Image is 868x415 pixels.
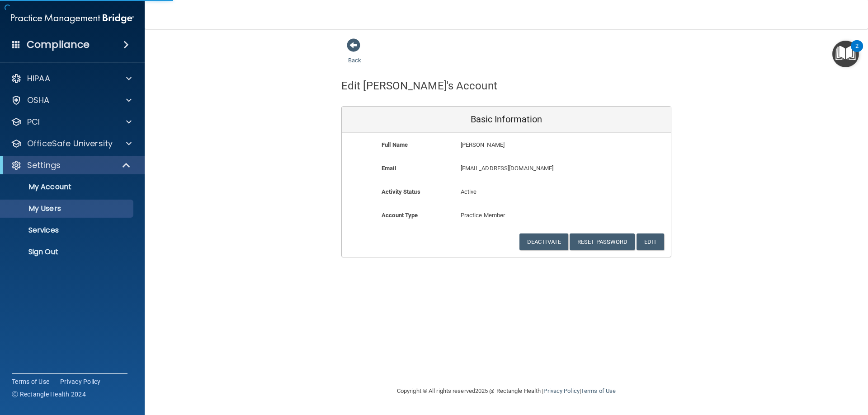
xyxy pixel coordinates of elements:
div: Basic Information [342,107,671,133]
b: Full Name [382,141,408,148]
p: PCI [27,117,40,127]
a: Terms of Use [12,377,49,386]
p: Sign Out [6,247,129,256]
p: Settings [27,160,61,171]
p: [EMAIL_ADDRESS][DOMAIN_NAME] [461,163,605,174]
p: Active [461,187,552,197]
a: Privacy Policy [543,387,579,394]
button: Open Resource Center, 2 new notifications [832,41,859,67]
button: Edit [637,233,664,250]
button: Deactivate [519,233,568,250]
p: HIPAA [27,73,50,84]
a: OSHA [11,95,132,106]
p: Services [6,226,129,235]
p: My Account [6,182,129,191]
a: Privacy Policy [60,377,101,386]
a: PCI [11,117,132,127]
p: Practice Member [461,210,552,221]
a: OfficeSafe University [11,138,132,149]
a: Terms of Use [581,387,616,394]
a: Back [348,46,361,64]
h4: Edit [PERSON_NAME]'s Account [341,80,497,92]
div: Copyright © All rights reserved 2025 @ Rectangle Health | | [341,377,671,406]
a: HIPAA [11,73,132,84]
button: Reset Password [570,233,635,250]
a: Settings [11,160,131,171]
iframe: Drift Widget Chat Controller [712,351,857,387]
b: Account Type [382,212,418,219]
img: PMB logo [11,9,134,28]
h4: Compliance [27,38,90,51]
b: Email [382,165,396,172]
div: 2 [855,46,859,58]
p: OfficeSafe University [27,138,113,149]
span: Ⓒ Rectangle Health 2024 [12,390,86,399]
p: My Users [6,204,129,213]
b: Activity Status [382,188,420,195]
p: OSHA [27,95,50,106]
p: [PERSON_NAME] [461,140,605,150]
